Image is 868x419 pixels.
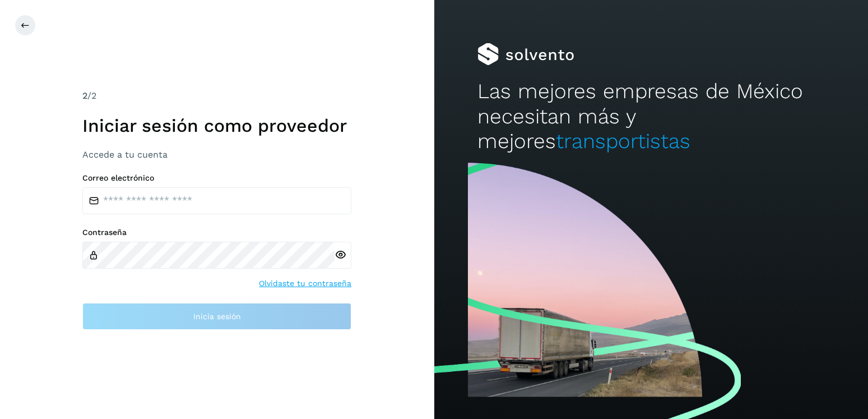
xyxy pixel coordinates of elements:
[82,115,351,136] h1: Iniciar sesión como proveedor
[82,173,351,183] label: Correo electrónico
[259,278,351,289] a: Olvidaste tu contraseña
[82,149,351,160] h3: Accede a tu cuenta
[82,89,351,103] div: /2
[477,79,825,154] h2: Las mejores empresas de México necesitan más y mejores
[193,312,241,320] span: Inicia sesión
[82,228,351,237] label: Contraseña
[82,90,87,101] span: 2
[82,303,351,330] button: Inicia sesión
[556,129,690,153] span: transportistas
